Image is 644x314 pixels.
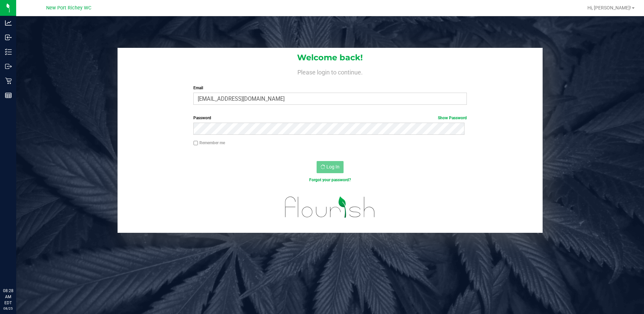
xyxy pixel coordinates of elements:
[5,92,12,99] inline-svg: Reports
[5,49,12,55] inline-svg: Inventory
[193,116,211,120] span: Password
[317,161,344,173] button: Log In
[587,5,631,10] span: Hi, [PERSON_NAME]!
[438,116,467,120] a: Show Password
[5,63,12,70] inline-svg: Outbound
[118,53,543,62] h1: Welcome back!
[5,34,12,41] inline-svg: Inbound
[309,178,351,182] a: Forgot your password?
[193,85,467,91] label: Email
[193,140,225,146] label: Remember me
[326,164,340,169] span: Log In
[46,5,91,11] span: New Port Richey WC
[3,306,13,311] p: 08/25
[3,288,13,306] p: 08:28 AM EDT
[193,141,198,146] input: Remember me
[118,67,543,75] h4: Please login to continue.
[5,77,12,84] inline-svg: Retail
[277,190,383,224] img: flourish_logo.svg
[5,20,12,26] inline-svg: Analytics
